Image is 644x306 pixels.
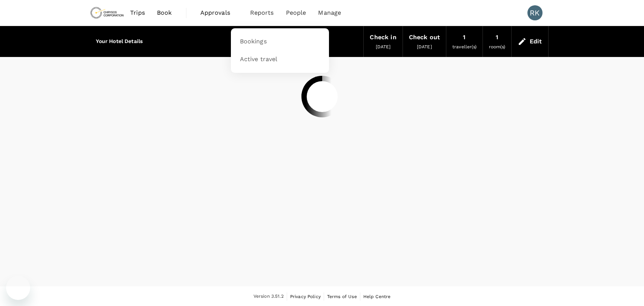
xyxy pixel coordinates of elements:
[240,37,267,46] span: Bookings
[240,55,278,64] span: Active travel
[363,292,391,301] a: Help Centre
[254,293,284,300] span: Version 3.51.2
[286,8,306,17] span: People
[318,8,341,17] span: Manage
[417,44,432,49] span: [DATE]
[409,32,440,43] div: Check out
[327,292,357,301] a: Terms of Use
[376,44,391,49] span: [DATE]
[327,294,357,299] span: Terms of Use
[250,8,274,17] span: Reports
[90,5,124,21] img: Chrysos Corporation
[290,292,321,301] a: Privacy Policy
[235,51,324,68] a: Active travel
[200,8,238,17] span: Approvals
[235,33,324,51] a: Bookings
[452,44,476,49] span: traveller(s)
[489,44,505,49] span: room(s)
[130,8,145,17] span: Trips
[6,276,30,300] iframe: Botón para iniciar la ventana de mensajería
[370,32,396,43] div: Check in
[363,294,391,299] span: Help Centre
[157,8,172,17] span: Book
[463,32,466,43] div: 1
[290,294,321,299] span: Privacy Policy
[527,5,543,20] div: RK
[96,37,143,46] h6: Your Hotel Details
[530,36,542,47] div: Edit
[496,32,498,43] div: 1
